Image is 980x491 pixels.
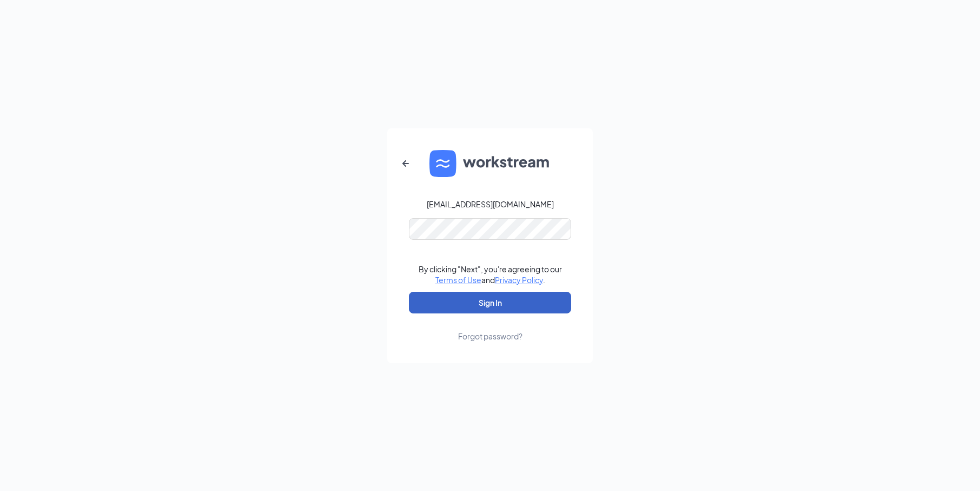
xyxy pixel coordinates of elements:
[419,264,562,285] div: By clicking "Next", you're agreeing to our and .
[458,313,522,342] a: Forgot password?
[399,157,412,170] svg: ArrowLeftNew
[495,275,543,285] a: Privacy Policy
[393,150,419,176] button: ArrowLeftNew
[435,275,481,285] a: Terms of Use
[409,292,571,313] button: Sign In
[458,331,522,342] div: Forgot password?
[427,199,554,210] div: [EMAIL_ADDRESS][DOMAIN_NAME]
[429,150,551,177] img: WS logo and Workstream text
